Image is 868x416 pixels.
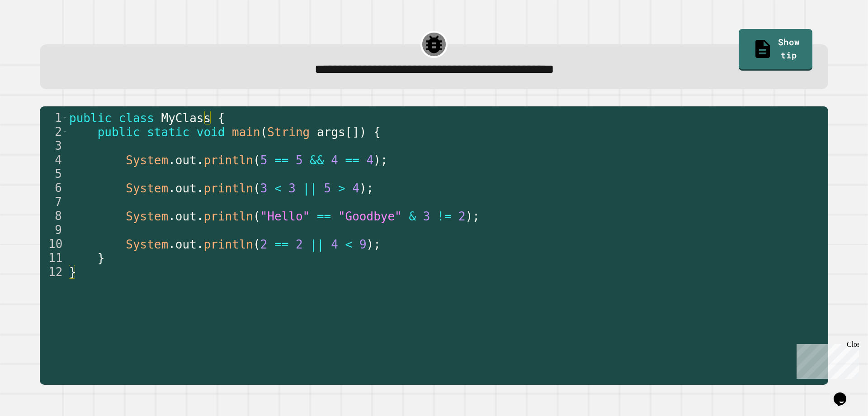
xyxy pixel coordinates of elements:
[69,111,112,125] span: public
[175,153,197,167] span: out
[40,195,68,209] div: 7
[345,153,359,167] span: ==
[40,167,68,181] div: 5
[119,111,154,125] span: class
[260,210,310,223] span: "Hello"
[317,125,345,139] span: args
[423,210,430,223] span: 3
[437,210,451,223] span: !=
[409,210,416,223] span: &
[40,223,68,237] div: 9
[310,153,324,167] span: &&
[359,238,367,251] span: 9
[4,4,62,57] div: Chat with us now!Close
[161,111,211,125] span: MyClass
[175,210,197,223] span: out
[126,238,168,251] span: System
[367,153,374,167] span: 4
[40,139,68,153] div: 3
[147,125,189,139] span: static
[204,153,254,167] span: println
[260,153,268,167] span: 5
[204,182,254,195] span: println
[274,153,288,167] span: ==
[317,210,331,223] span: ==
[268,125,310,139] span: String
[296,153,303,167] span: 5
[296,238,303,251] span: 2
[197,125,225,139] span: void
[126,182,168,195] span: System
[303,182,317,195] span: ||
[324,182,331,195] span: 5
[310,238,324,251] span: ||
[739,29,812,71] a: Show tip
[98,125,140,139] span: public
[40,111,68,125] div: 1
[260,238,268,251] span: 2
[345,238,353,251] span: <
[793,340,859,379] iframe: chat widget
[40,237,68,251] div: 10
[331,238,338,251] span: 4
[260,182,268,195] span: 3
[274,238,288,251] span: ==
[274,182,282,195] span: <
[175,238,197,251] span: out
[40,125,68,139] div: 2
[331,153,338,167] span: 4
[40,209,68,223] div: 8
[204,210,254,223] span: println
[830,380,859,407] iframe: chat widget
[458,210,466,223] span: 2
[40,153,68,167] div: 4
[126,153,168,167] span: System
[338,210,402,223] span: "Goodbye"
[175,182,197,195] span: out
[40,265,68,279] div: 12
[126,210,168,223] span: System
[352,182,359,195] span: 4
[40,181,68,195] div: 6
[40,251,68,265] div: 11
[62,125,67,139] span: Toggle code folding, rows 2 through 11
[338,182,345,195] span: >
[232,125,260,139] span: main
[204,238,254,251] span: println
[62,111,67,125] span: Toggle code folding, rows 1 through 12
[288,182,296,195] span: 3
